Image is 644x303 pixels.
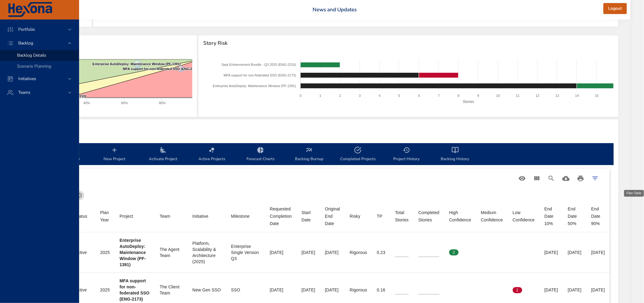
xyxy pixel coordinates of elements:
[591,205,605,227] div: End Date 90%
[240,146,281,163] span: Forecast Charts
[17,52,46,58] span: Backlog Details
[418,209,439,224] div: Completed Stories
[192,287,221,293] div: New Gen SSO
[302,209,315,224] span: Start Date
[568,287,582,293] div: [DATE]
[123,67,199,71] text: MFA support for non-federated SSO (ENG-2173)
[120,213,133,220] div: Project
[100,209,110,224] div: Plan Year
[224,73,296,77] text: MFA support for non-federated SSO (ENG-2173)
[591,287,605,293] div: [DATE]
[449,287,459,293] span: 0
[222,63,296,66] text: Sept Enhancement Bundle - Q3 2025 (ENG-2210)
[302,249,315,255] div: [DATE]
[478,94,479,97] text: 9
[496,94,500,97] text: 10
[568,205,582,227] div: End Date 50%
[544,205,558,227] div: End Date 10%
[75,249,90,255] div: Active
[270,205,292,227] div: Sort
[595,94,599,97] text: 15
[513,250,522,255] span: 0
[192,213,208,220] div: Initiative
[449,250,459,255] span: 2
[121,101,128,105] text: 60%
[463,100,474,104] text: Stories
[377,287,386,293] div: 0.16
[377,213,386,220] span: TP
[100,287,110,293] div: 2025
[350,213,360,220] div: Sort
[449,209,471,224] div: High Confidence
[568,249,582,255] div: [DATE]
[192,240,221,265] div: Platform, Scalability & Architecture (2025)
[313,6,357,13] a: News and Updates
[395,209,409,224] div: Total Stories
[555,94,559,97] text: 13
[231,213,250,220] div: Milestone
[481,209,503,224] div: Sort
[160,246,183,259] div: The Agent Team
[418,209,439,224] div: Sort
[377,213,383,220] div: Sort
[418,94,420,97] text: 6
[160,284,183,296] div: The Client Team
[435,146,476,163] span: Backlog History
[337,146,379,163] span: Completed Projects
[379,94,380,97] text: 4
[449,209,471,224] div: Sort
[120,213,150,220] span: Project
[591,249,605,255] div: [DATE]
[575,94,579,97] text: 14
[398,94,400,97] text: 5
[270,205,292,227] div: Requested Completion Date
[231,213,260,220] span: Milestone
[530,171,544,186] button: View Columns
[320,94,321,97] text: 1
[75,213,87,220] div: Status
[325,287,340,293] div: [DATE]
[481,287,490,293] span: 0
[325,205,340,227] div: Original End Date
[300,94,302,97] text: 0
[359,94,361,97] text: 3
[516,94,520,97] text: 11
[13,90,35,95] span: Teams
[94,146,135,163] span: New Project
[325,249,340,255] div: [DATE]
[325,205,340,227] div: Sort
[13,40,38,46] span: Backlog
[270,287,292,293] div: [DATE]
[377,249,386,255] div: 0.23
[559,171,573,186] button: Download CSV
[83,101,90,105] text: 40%
[7,2,53,17] img: Hexona
[100,209,110,224] div: Sort
[120,278,149,301] b: MFA support for non-federated SSO (ENG-2173)
[159,101,166,105] text: 80%
[438,94,440,97] text: 7
[192,213,221,220] span: Initiative
[513,209,535,224] span: Low Confidence
[160,213,170,220] div: Sort
[350,213,367,220] span: Risky
[231,287,260,293] div: SSO
[377,213,383,220] div: TP
[213,84,296,88] text: Enterprise AutoDeploy: Maintenance Window (PF-1391)
[160,213,183,220] span: Team
[350,213,360,220] div: Risky
[302,287,315,293] div: [DATE]
[350,249,367,255] div: Rigorous
[481,250,490,255] span: 0
[573,171,588,186] button: Print
[289,146,330,163] span: Backlog Burnup
[75,213,90,220] span: Status
[142,146,184,163] span: Activate Project
[231,213,250,220] div: Sort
